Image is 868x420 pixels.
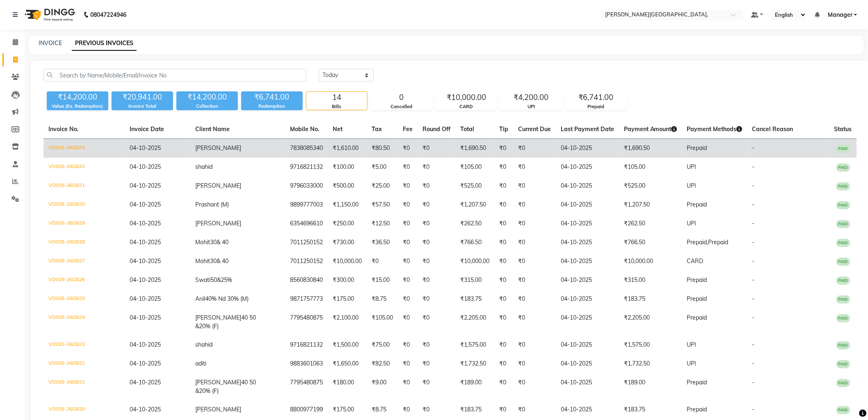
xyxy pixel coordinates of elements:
[195,295,205,302] span: Anil
[195,201,229,208] span: Prashant (M)
[47,91,108,103] div: ₹14,200.00
[285,252,328,271] td: 7011250152
[43,336,125,354] td: V/2025-26/2823
[619,195,682,214] td: ₹1,207.50
[556,290,619,309] td: 04-10-2025
[752,238,755,246] span: -
[328,354,367,373] td: ₹1,650.00
[436,92,497,103] div: ₹10,000.00
[836,163,850,172] span: PAID
[285,195,328,214] td: 9899777003
[455,354,494,373] td: ₹1,732.50
[195,341,212,348] span: shahid
[494,177,513,195] td: ₹0
[752,182,755,189] span: -
[130,406,161,413] span: 04-10-2025
[494,139,513,158] td: ₹0
[328,252,367,271] td: ₹10,000.00
[513,400,556,419] td: ₹0
[210,276,232,284] span: 50&25%
[195,182,241,189] span: [PERSON_NAME]
[285,290,328,309] td: 9871757773
[455,195,494,214] td: ₹1,207.50
[130,125,164,133] span: Invoice Date
[195,163,212,170] span: shahid
[513,271,556,290] td: ₹0
[195,379,241,386] span: [PERSON_NAME]
[367,354,398,373] td: ₹82.50
[455,290,494,309] td: ₹183.75
[39,39,62,47] a: INVOICE
[619,400,682,419] td: ₹183.75
[619,177,682,195] td: ₹525.00
[418,373,455,400] td: ₹0
[328,139,367,158] td: ₹1,610.00
[398,177,418,195] td: ₹0
[398,271,418,290] td: ₹0
[43,214,125,233] td: V/2025-26/2829
[328,158,367,177] td: ₹100.00
[619,271,682,290] td: ₹315.00
[112,103,173,110] div: Invoice Total
[556,309,619,336] td: 04-10-2025
[619,373,682,400] td: ₹189.00
[130,257,161,265] span: 04-10-2025
[556,252,619,271] td: 04-10-2025
[130,341,161,348] span: 04-10-2025
[455,252,494,271] td: ₹10,000.00
[43,139,125,158] td: V/2025-26/2833
[836,145,850,153] span: PAID
[687,201,707,208] span: Prepaid
[130,238,161,246] span: 04-10-2025
[836,406,850,414] span: PAID
[418,354,455,373] td: ₹0
[418,252,455,271] td: ₹0
[513,373,556,400] td: ₹0
[828,11,852,19] span: Manager
[241,91,303,103] div: ₹6,741.00
[43,233,125,252] td: V/2025-26/2828
[836,277,850,285] span: PAID
[619,309,682,336] td: ₹2,205.00
[455,158,494,177] td: ₹105.00
[836,360,850,368] span: PAID
[513,252,556,271] td: ₹0
[619,233,682,252] td: ₹766.50
[285,271,328,290] td: 8560830840
[455,373,494,400] td: ₹189.00
[398,233,418,252] td: ₹0
[455,233,494,252] td: ₹766.50
[455,400,494,419] td: ₹183.75
[619,139,682,158] td: ₹1,690.50
[112,91,173,103] div: ₹20,941.00
[43,177,125,195] td: V/2025-26/2831
[494,271,513,290] td: ₹0
[752,379,755,386] span: -
[205,295,249,302] span: 40% Nd 30% (M)
[306,92,367,103] div: 14
[367,271,398,290] td: ₹15.00
[494,252,513,271] td: ₹0
[418,195,455,214] td: ₹0
[619,214,682,233] td: ₹262.50
[687,125,742,133] span: Payment Methods
[836,182,850,191] span: PAID
[494,309,513,336] td: ₹0
[285,139,328,158] td: 7838085340
[494,354,513,373] td: ₹0
[130,220,161,227] span: 04-10-2025
[836,314,850,322] span: PAID
[285,309,328,336] td: 7795480875
[367,252,398,271] td: ₹0
[130,182,161,189] span: 04-10-2025
[752,144,755,152] span: -
[398,214,418,233] td: ₹0
[328,195,367,214] td: ₹1,150.00
[328,309,367,336] td: ₹2,100.00
[367,373,398,400] td: ₹9.00
[418,214,455,233] td: ₹0
[687,182,697,189] span: UPI
[418,400,455,419] td: ₹0
[752,314,755,321] span: -
[130,163,161,170] span: 04-10-2025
